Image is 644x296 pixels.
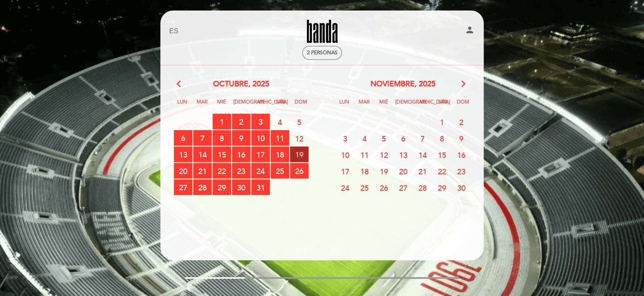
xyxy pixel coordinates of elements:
span: 3 [336,131,354,146]
i: person [465,25,475,35]
span: 2 personas [307,50,338,56]
span: 13 [174,147,192,162]
span: Dom [293,98,309,113]
span: Sáb [435,98,452,113]
span: Vie [415,98,432,113]
i: arrow_back_ios [177,79,184,90]
span: 22 [213,163,231,179]
span: [DEMOGRAPHIC_DATA] [395,98,412,113]
span: Mié [213,98,230,113]
span: 28 [193,179,212,195]
span: 23 [232,163,250,179]
span: 2 [232,114,250,129]
span: 19 [375,163,393,179]
a: Banda [269,20,375,43]
span: Mar [356,98,373,113]
span: 18 [271,147,289,162]
span: 17 [336,163,354,179]
span: 9 [232,130,250,146]
span: 15 [213,147,231,162]
span: 7 [413,131,432,146]
span: 19 [290,147,309,162]
span: 31 [251,179,270,195]
span: 29 [213,179,231,195]
span: 12 [375,147,393,163]
span: 20 [174,163,192,179]
span: 3 [251,114,270,129]
span: 26 [290,163,309,179]
span: 21 [193,163,212,179]
span: 27 [394,180,412,195]
span: 12 [290,131,309,146]
span: 20 [394,163,412,179]
span: noviembre, 2025 [370,79,436,90]
span: 15 [433,147,451,163]
span: 28 [413,180,432,195]
span: 9 [452,131,471,146]
span: 1 [213,114,231,129]
span: Vie [253,98,270,113]
span: 18 [355,163,374,179]
i: arrow_backward [185,283,195,293]
span: Mié [375,98,392,113]
span: 10 [251,130,270,146]
span: 7 [193,130,212,146]
span: 4 [355,131,374,146]
span: Lun [336,98,353,113]
span: 8 [433,131,451,146]
span: 27 [174,179,192,195]
span: 26 [375,180,393,195]
span: 30 [452,180,471,195]
span: octubre, 2025 [213,79,269,90]
span: 11 [271,130,289,146]
span: 22 [433,163,451,179]
span: [DEMOGRAPHIC_DATA] [233,98,250,113]
span: 5 [290,114,309,130]
span: Lun [174,98,191,113]
span: 1 [433,114,451,130]
span: 13 [394,147,412,163]
span: 25 [355,180,374,195]
span: 23 [452,163,471,179]
span: 25 [271,163,289,179]
span: 11 [355,147,374,163]
span: Mar [194,98,210,113]
span: Dom [455,98,471,113]
i: arrow_forward_ios [460,79,467,90]
span: 14 [413,147,432,163]
span: 21 [413,163,432,179]
span: 29 [433,180,451,195]
button: person [465,25,475,38]
span: 24 [336,180,354,195]
span: 17 [251,147,270,162]
span: 10 [336,147,354,163]
span: 4 [271,114,289,130]
span: 6 [394,131,412,146]
span: 16 [232,147,250,162]
span: 24 [251,163,270,179]
span: 16 [452,147,471,163]
span: 14 [193,147,212,162]
span: 5 [375,131,393,146]
span: 8 [213,130,231,146]
span: 6 [174,130,192,146]
span: 30 [232,179,250,195]
span: 2 [452,114,471,130]
span: Sáb [273,98,290,113]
